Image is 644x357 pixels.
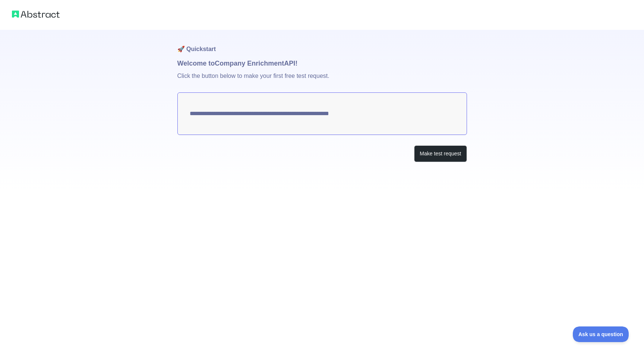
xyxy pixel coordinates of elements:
button: Make test request [414,145,467,162]
p: Click the button below to make your first free test request. [177,69,467,92]
iframe: Toggle Customer Support [573,326,629,342]
img: Abstract logo [12,9,60,19]
h1: 🚀 Quickstart [177,30,467,58]
h1: Welcome to Company Enrichment API! [177,58,467,69]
